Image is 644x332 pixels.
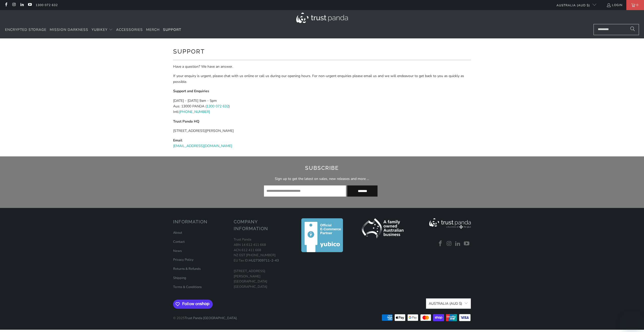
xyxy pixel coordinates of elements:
[12,3,16,7] a: Trust Panda Australia on Instagram
[173,311,237,321] p: © 2025 .
[206,104,229,109] a: 1300 072 632
[173,267,201,271] a: Returns & Refunds
[626,24,639,35] button: Search
[50,27,88,32] span: Mission Darkness
[173,276,186,280] a: Shipping
[624,312,640,328] iframe: Button to launch messaging window
[20,3,24,7] a: Trust Panda Australia on LinkedIn
[173,138,182,143] strong: Email
[173,144,232,148] a: [EMAIL_ADDRESS][DOMAIN_NAME]
[5,27,46,32] span: Encrypted Storage
[179,109,210,114] a: [PHONE_NUMBER]
[426,298,471,309] button: Australia (AUD $)
[4,3,8,7] a: Trust Panda Australia on Facebook
[173,128,471,134] p: [STREET_ADDRESS][PERSON_NAME]
[36,2,58,8] a: 1300 072 632
[163,24,181,36] a: Support
[116,27,143,32] span: Accessories
[128,176,516,182] p: Sign up to get the latest on sales, new releases and more …
[146,24,160,36] a: Merch
[234,237,289,290] p: Trust Panda ABN 14 612 411 668 ACN 612 411 668 NZ GST [PHONE_NUMBER] EU Tax ID: [STREET_ADDRESS][...
[50,24,88,36] a: Mission Darkness
[173,249,182,253] a: News
[146,27,160,32] span: Merch
[128,164,516,172] h2: Subscribe
[116,24,143,36] a: Accessories
[173,64,471,69] p: Have a question? We have an answer.
[173,240,185,244] a: Contact
[445,241,453,247] a: Trust Panda Australia on Instagram
[92,24,113,36] summary: YubiKey
[249,258,279,263] a: HU27309711-2-43
[173,98,471,115] p: [DATE] - [DATE] 9am - 5pm Aus: 13000 PANDA ( ) Intl:
[5,24,46,36] a: Encrypted Storage
[606,2,623,8] a: Login
[594,24,639,35] input: Search...
[173,119,199,124] strong: Trust Panda HQ
[173,89,209,93] strong: Support and Enquiries
[173,230,182,235] a: About
[28,3,32,7] a: Trust Panda Australia on YouTube
[437,241,444,247] a: Trust Panda Australia on Facebook
[296,13,348,23] img: Trust Panda Australia
[173,257,194,262] a: Privacy Policy
[463,241,470,247] a: Trust Panda Australia on YouTube
[92,27,108,32] span: YubiKey
[5,24,181,36] nav: Translation missing: en.navigation.header.main_nav
[454,241,462,247] a: Trust Panda Australia on LinkedIn
[173,73,471,85] p: If your enquiry is urgent, please chat with us online or call us during our opening hours. For no...
[173,46,471,56] h1: Support
[185,316,237,320] a: Trust Panda [GEOGRAPHIC_DATA]
[163,27,181,32] span: Support
[173,285,202,289] a: Terms & Conditions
